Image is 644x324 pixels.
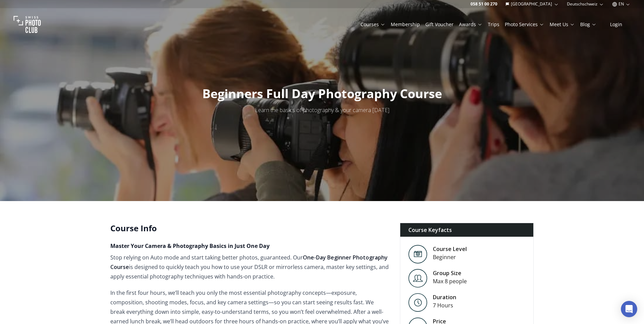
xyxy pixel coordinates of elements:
a: Blog [580,21,596,28]
img: Level [408,269,427,288]
a: Meet Us [550,21,575,28]
span: Learn the basics of photography & your camera [DATE] [255,106,389,114]
a: Awards [459,21,482,28]
a: Trips [488,21,499,28]
a: Courses [361,21,385,28]
div: Duration [433,293,456,301]
button: Courses [358,20,388,29]
span: Beginners Full Day Photography Course [202,85,442,102]
a: Photo Services [505,21,544,28]
div: Course Level [433,245,467,253]
img: Level [408,245,427,264]
a: Gift Voucher [425,21,454,28]
a: 058 51 00 270 [471,1,497,7]
div: Max 8 people [433,277,467,285]
div: Group Size [433,269,467,277]
a: Membership [391,21,420,28]
button: Awards [456,20,485,29]
button: Photo Services [502,20,547,29]
div: Course Keyfacts [400,223,534,237]
strong: Master Your Camera & Photography Basics in Just One Day [110,242,270,250]
button: Meet Us [547,20,577,29]
div: 7 Hours [433,301,456,309]
h2: Course Info [110,223,389,234]
button: Gift Voucher [423,20,456,29]
button: Login [602,20,630,29]
button: Trips [485,20,502,29]
img: Level [408,293,427,312]
p: Stop relying on Auto mode and start taking better photos, guaranteed. Our is designed to quickly ... [110,253,389,281]
button: Blog [577,20,599,29]
div: Open Intercom Messenger [621,301,637,317]
button: Membership [388,20,423,29]
img: Swiss photo club [14,11,41,38]
div: Beginner [433,253,467,261]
